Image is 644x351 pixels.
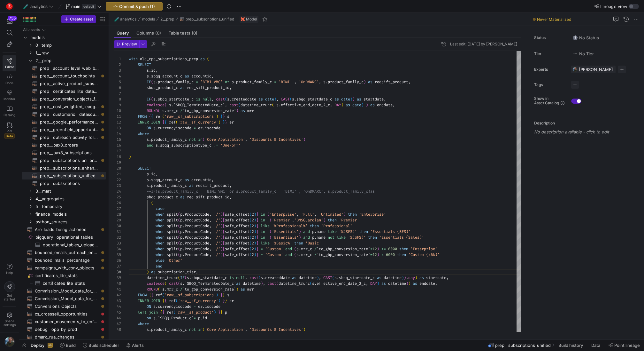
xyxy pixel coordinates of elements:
[40,141,99,149] span: prep__pax8_orders​​​​​​​​​​
[22,64,106,72] div: Press SPACE to select this row.
[22,226,106,233] a: Are_leads_being_actioned​​​​​​​​​​
[3,1,16,12] a: https://storage.googleapis.com/y42-prod-data-exchange/images/C0c2ZRu8XU2mQEXUlKrTCN4i0dD3czfOt8UZ...
[558,343,583,348] span: Build history
[35,49,105,57] span: 1__raw
[22,333,106,341] a: dmark_rua_changes​​​​​​​​​​
[225,102,227,108] span: ,
[276,102,279,108] span: s
[22,249,106,256] a: bounced_emails_outreach_enhanced​​​​​​​​​​
[156,79,158,84] span: .
[70,17,93,21] span: Create asset
[57,340,79,351] button: Build
[234,79,236,84] span: .
[534,67,566,72] span: Experts
[119,4,155,9] span: Commit & push (1)
[22,179,106,187] a: prep__subskriptions​​​​​​​​​​
[366,102,368,108] span: )
[225,79,229,84] span: or
[299,79,319,84] span: 'OnDMARC'
[22,241,106,249] a: operational_tables_uploaded_conversions​​​​​​​​​
[534,36,566,40] span: Status
[158,79,194,84] span: product_family_c
[182,108,185,113] span: `
[35,234,105,241] span: bigquery__operational_tables​​​​​​​​
[22,325,106,333] a: debug__opp_by_prod​​​​​​​​​​
[3,103,16,119] a: Catalog
[160,17,174,21] span: 2__prep
[138,120,149,125] span: INNER
[23,4,28,9] span: 🧪
[147,85,178,90] span: sbqq_product_c
[22,172,106,179] a: prep__subscriptions_unified​​​​​​​​​​
[326,79,328,84] span: .
[151,68,156,73] span: id
[346,102,350,108] span: as
[147,102,165,108] span: coalesce
[375,79,408,84] span: redsift_product
[122,42,137,46] span: Preview
[4,97,15,101] span: Monitor
[141,15,157,23] button: models
[600,4,627,9] span: Lineage view
[156,114,162,119] span: ref
[22,95,106,103] a: prep__conversion_objects_for_visualisations_compatibility​​​​​​​​​​
[40,65,99,72] span: prep__account_level_web_browsing​​​​​​​​​​
[114,62,121,68] div: 2
[147,108,158,113] span: ROUND
[211,97,214,102] span: ,
[40,72,99,80] span: prep__account_touchpoints​​​​​​​​​​
[5,271,13,275] span: Help
[165,114,216,119] span: 'raw__sf_subscriptions'
[35,318,99,325] span: customer_movements_to_enforcement​​​​​​​​​​
[22,318,106,325] a: customer_movements_to_enforcement​​​​​​​​​​
[22,34,106,41] div: Press SPACE to select this row.
[71,4,80,9] span: main
[35,249,99,256] span: bounced_emails_outreach_enhanced​​​​​​​​​​
[22,272,106,279] a: certificates_lite_stats​​​​​​​​
[4,113,15,117] span: Catalog
[334,97,339,102] span: as
[192,31,197,35] span: (0)
[3,119,16,141] a: PRsBeta
[203,97,211,102] span: null
[114,91,121,96] div: 7
[106,2,163,11] button: Commit & push (1)
[4,337,15,347] img: https://storage.googleapis.com/y42-prod-data-exchange/images/6IdsliWYEjCj6ExZYNtk9pMT8U8l8YHLguyz...
[3,55,16,71] a: Editor
[227,97,229,102] span: s
[35,57,105,64] span: 2__prep
[162,108,165,113] span: s
[22,264,106,272] a: campaigns_with_conv_objects​​​​​​​​​​
[246,17,257,21] span: Model
[162,120,165,125] span: {
[155,31,161,35] span: (0)
[573,51,578,56] img: No tier
[114,102,121,108] div: 9
[153,97,156,102] span: s
[573,35,599,40] span: No Status
[149,114,151,119] span: {
[3,261,16,277] button: Help
[147,79,151,84] span: IF
[241,108,245,113] span: as
[22,164,106,172] a: prep__subscriptions_enhanced​​​​​​​​​​
[151,120,160,125] span: JOIN
[165,108,167,113] span: .
[22,26,106,34] div: Press SPACE to select this row.
[352,97,355,102] span: )
[220,114,223,119] span: }
[4,133,15,139] span: Beta
[117,31,129,35] span: Query
[82,4,96,9] span: default
[149,68,151,73] span: .
[393,102,395,108] span: ,
[142,17,155,21] span: models
[281,102,330,108] span: effective_end_date_2_c
[64,2,103,11] button: maindefault
[35,187,105,195] span: 3__mart
[162,114,165,119] span: (
[211,74,214,79] span: ,
[185,108,234,113] span: to_gbp_conversion_rate
[3,15,16,27] button: 755
[364,97,384,102] span: startdate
